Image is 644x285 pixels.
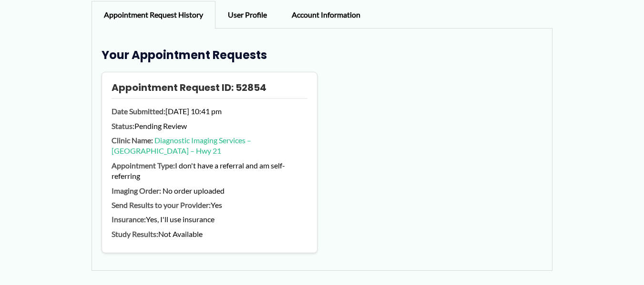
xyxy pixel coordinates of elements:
[112,160,307,182] p: I don't have a referral and am self-referring
[112,200,307,210] p: Yes
[112,229,158,238] strong: Study Results:
[112,215,146,224] strong: Insurance:
[112,200,211,209] strong: Send Results to your Provider:
[112,136,153,145] strong: Clinic Name:
[112,82,307,99] h4: Appointment Request ID: 52854
[112,107,165,116] strong: Date Submitted:
[112,136,251,155] a: Diagnostic Imaging Services – [GEOGRAPHIC_DATA] – Hwy 21
[92,1,215,29] div: Appointment Request History
[112,106,307,117] p: [DATE] 10:41 pm
[112,121,134,130] strong: Status:
[279,1,373,29] div: Account Information
[112,229,307,239] p: Not Available
[112,121,307,131] p: Pending Review
[112,161,175,170] strong: Appointment Type:
[102,48,542,62] h3: Your Appointment Requests
[112,214,307,225] p: Yes, I'll use insurance
[215,1,279,29] div: User Profile
[112,186,307,196] p: No order uploaded
[112,186,161,195] strong: Imaging Order:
